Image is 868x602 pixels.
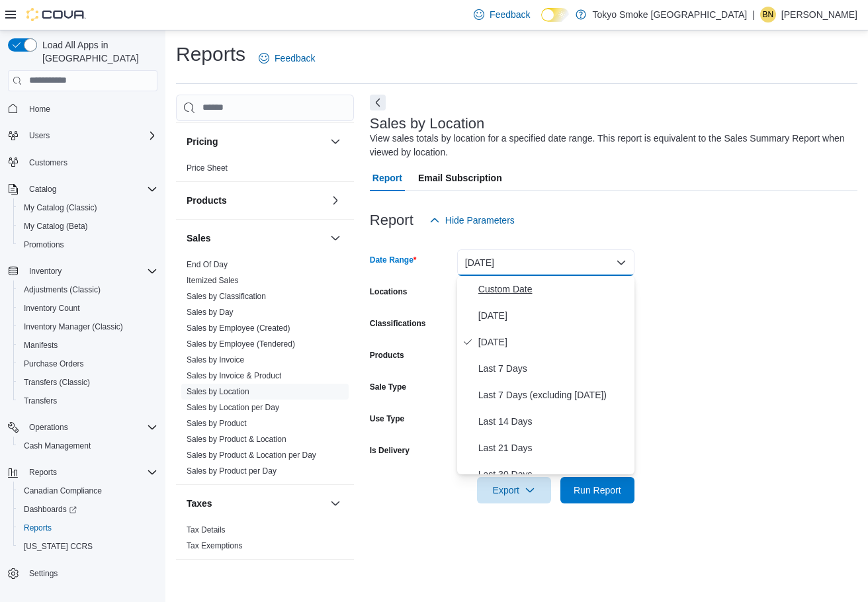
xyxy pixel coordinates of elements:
button: Pricing [187,135,325,148]
span: Settings [29,568,58,579]
button: Reports [24,464,62,480]
button: Operations [24,419,73,435]
button: Transfers [13,392,163,410]
span: Reports [24,464,157,480]
label: Products [370,350,404,361]
a: Dashboards [13,500,163,519]
button: Home [3,99,163,118]
a: Adjustments (Classic) [19,282,106,298]
span: Promotions [24,239,64,250]
a: [US_STATE] CCRS [19,538,98,554]
span: Inventory Manager (Classic) [24,322,123,332]
button: Users [3,126,163,145]
button: Settings [3,564,163,583]
span: Dashboards [19,501,157,517]
a: Sales by Product per Day [187,466,277,476]
input: Dark Mode [541,8,569,22]
button: [US_STATE] CCRS [13,537,163,556]
span: Sales by Invoice [187,355,244,365]
span: Purchase Orders [24,359,84,369]
a: Feedback [468,1,535,28]
span: Export [485,477,543,503]
span: Itemized Sales [187,275,239,286]
button: Sales [327,230,343,246]
h3: Sales by Location [370,116,485,132]
h3: Products [187,194,227,207]
span: Inventory Count [19,300,157,316]
a: Transfers [19,393,62,409]
button: Pricing [327,134,343,150]
a: End Of Day [187,260,228,269]
p: [PERSON_NAME] [781,7,857,22]
a: My Catalog (Beta) [19,218,93,234]
button: Hide Parameters [424,207,520,234]
button: Purchase Orders [13,355,163,373]
span: Feedback [275,52,315,65]
span: Manifests [19,337,157,353]
button: Manifests [13,336,163,355]
a: Sales by Product [187,419,247,428]
span: Sales by Invoice & Product [187,370,281,381]
button: Reports [3,463,163,482]
span: Reports [29,467,57,478]
span: Reports [24,523,52,533]
img: Cova [26,8,86,21]
a: Promotions [19,237,69,253]
a: Price Sheet [187,163,228,173]
span: Hide Parameters [445,214,515,227]
a: Sales by Employee (Tendered) [187,339,295,349]
a: Settings [24,566,63,581]
span: Catalog [24,181,157,197]
a: Sales by Day [187,308,234,317]
button: Transfers (Classic) [13,373,163,392]
label: Classifications [370,318,426,329]
span: Sales by Classification [187,291,266,302]
span: Price Sheet [187,163,228,173]
div: Brianna Nesbitt [760,7,776,22]
span: Sales by Product & Location [187,434,286,445]
a: Customers [24,155,73,171]
button: Adjustments (Classic) [13,280,163,299]
span: Home [29,104,50,114]
span: Tax Exemptions [187,540,243,551]
span: Transfers (Classic) [19,374,157,390]
span: Customers [24,154,157,171]
h3: Sales [187,232,211,245]
span: Custom Date [478,281,629,297]
button: My Catalog (Beta) [13,217,163,236]
span: BN [763,7,774,22]
button: My Catalog (Classic) [13,198,163,217]
span: Catalog [29,184,56,194]
div: Select listbox [457,276,634,474]
span: Sales by Product per Day [187,466,277,476]
span: My Catalog (Classic) [24,202,97,213]
a: Sales by Location per Day [187,403,279,412]
button: Cash Management [13,437,163,455]
a: Dashboards [19,501,82,517]
span: Inventory [24,263,157,279]
a: My Catalog (Classic) [19,200,103,216]
span: [US_STATE] CCRS [24,541,93,552]
span: Last 7 Days [478,361,629,376]
a: Tax Exemptions [187,541,243,550]
button: Inventory [3,262,163,280]
span: Sales by Employee (Created) [187,323,290,333]
span: Feedback [490,8,530,21]
span: Transfers [19,393,157,409]
span: Transfers [24,396,57,406]
label: Is Delivery [370,445,410,456]
label: Sale Type [370,382,406,392]
div: Taxes [176,522,354,559]
span: Tax Details [187,525,226,535]
a: Purchase Orders [19,356,89,372]
span: Report [372,165,402,191]
span: Cash Management [19,438,157,454]
a: Sales by Employee (Created) [187,323,290,333]
span: Reports [19,520,157,536]
button: Catalog [24,181,62,197]
span: Customers [29,157,67,168]
a: Sales by Invoice & Product [187,371,281,380]
p: | [752,7,755,22]
span: Transfers (Classic) [24,377,90,388]
span: My Catalog (Classic) [19,200,157,216]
